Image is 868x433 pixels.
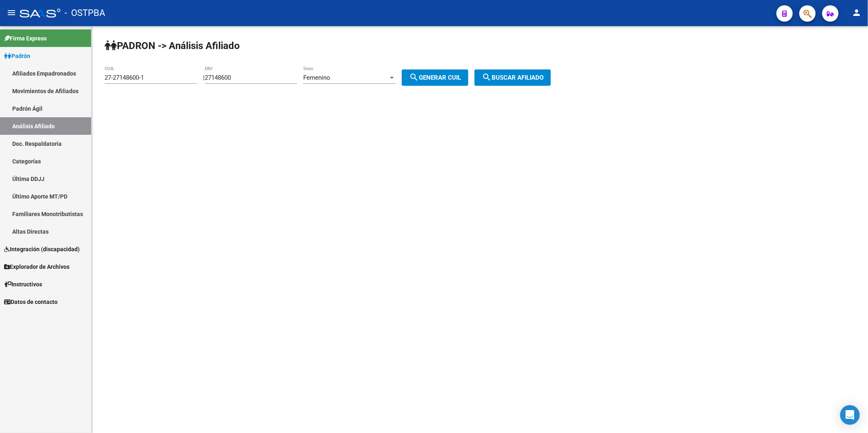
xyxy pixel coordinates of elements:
button: Generar CUIL [402,69,468,86]
div: Open Intercom Messenger [840,405,860,425]
span: Padrón [4,51,30,60]
mat-icon: person [852,8,861,18]
button: Buscar afiliado [474,69,551,86]
mat-icon: search [482,72,492,82]
strong: PADRON -> Análisis Afiliado [105,40,240,51]
mat-icon: search [409,72,419,82]
div: | [203,74,474,81]
span: Datos de contacto [4,297,58,306]
span: - OSTPBA [65,4,105,22]
span: Buscar afiliado [482,74,544,81]
mat-icon: menu [7,8,16,18]
span: Integración (discapacidad) [4,245,80,254]
span: Femenino [303,74,330,81]
span: Firma Express [4,34,47,43]
span: Generar CUIL [409,74,461,81]
span: Instructivos [4,280,42,289]
span: Explorador de Archivos [4,262,69,271]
